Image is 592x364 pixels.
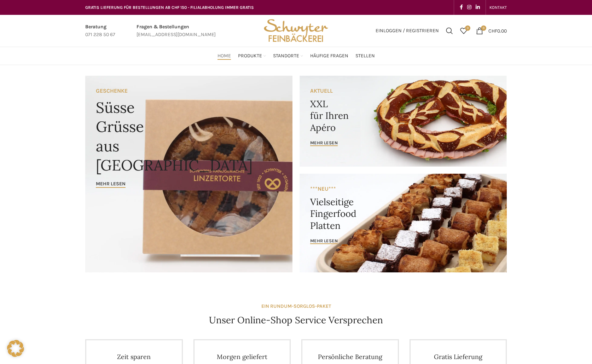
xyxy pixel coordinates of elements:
[217,53,231,59] span: Home
[261,27,331,33] a: Site logo
[489,5,507,10] span: KONTAKT
[238,53,262,59] span: Produkte
[137,23,216,39] a: Infobox link
[273,53,299,59] span: Standorte
[472,24,510,38] a: 0 CHF0.00
[217,49,231,63] a: Home
[85,23,115,39] a: Infobox link
[273,49,303,63] a: Standorte
[310,49,348,63] a: Häufige Fragen
[465,2,474,12] a: Instagram social link
[85,76,292,272] a: Banner link
[85,5,254,10] span: GRATIS LIEFERUNG FÜR BESTELLUNGEN AB CHF 150 - FILIALABHOLUNG IMMER GRATIS
[486,0,510,15] div: Secondary navigation
[458,2,465,12] a: Facebook social link
[261,15,331,47] img: Bäckerei Schwyter
[481,25,486,31] span: 0
[474,2,482,12] a: Linkedin social link
[355,49,375,63] a: Stellen
[489,0,507,15] a: KONTAKT
[488,28,507,34] bdi: 0.00
[355,53,375,59] span: Stellen
[488,28,497,34] span: CHF
[421,353,495,361] h4: Gratis Lieferung
[457,24,471,38] div: Meine Wunschliste
[209,314,383,327] h4: Unser Online-Shop Service Versprechen
[300,76,507,167] a: Banner link
[82,49,510,63] div: Main navigation
[310,53,348,59] span: Häufige Fragen
[300,174,507,272] a: Banner link
[238,49,266,63] a: Produkte
[205,353,279,361] h4: Morgen geliefert
[261,303,331,309] strong: EIN RUNDUM-SORGLOS-PAKET
[372,24,442,38] a: Einloggen / Registrieren
[313,353,387,361] h4: Persönliche Beratung
[97,353,171,361] h4: Zeit sparen
[465,25,470,31] span: 0
[457,24,471,38] a: 0
[376,28,439,33] span: Einloggen / Registrieren
[442,24,457,38] a: Suchen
